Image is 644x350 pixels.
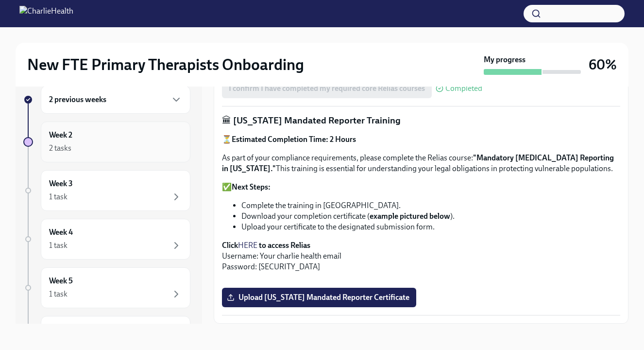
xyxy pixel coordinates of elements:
[370,211,450,221] strong: example pictured below
[23,219,190,260] a: Week 41 task
[232,135,356,144] strong: Estimated Completion Time: 2 Hours
[222,240,620,272] p: Username: Your charlie health email Password: [SECURITY_DATA]
[23,267,190,308] a: Week 51 task
[222,241,238,250] strong: Click
[238,241,257,250] a: HERE
[241,211,620,222] li: Download your completion certificate ( ).
[241,200,620,211] li: Complete the training in [GEOGRAPHIC_DATA].
[222,182,620,192] p: ✅
[232,182,271,192] strong: Next Steps:
[49,276,73,286] h6: Week 5
[259,241,310,250] strong: to access Relias
[222,114,620,127] p: 🏛 [US_STATE] Mandated Reporter Training
[49,227,73,238] h6: Week 4
[49,289,68,299] div: 1 task
[19,6,73,21] img: CharlieHealth
[23,122,190,162] a: Week 22 tasks
[589,56,617,73] h3: 60%
[222,134,620,145] p: ⏳
[49,143,71,154] div: 2 tasks
[49,130,72,140] h6: Week 2
[222,153,620,174] p: As part of your compliance requirements, please complete the Relias course: This training is esse...
[41,86,190,114] div: 2 previous weeks
[49,192,68,202] div: 1 task
[229,293,409,302] span: Upload [US_STATE] Mandated Reporter Certificate
[49,178,73,189] h6: Week 3
[49,240,68,251] div: 1 task
[484,54,525,65] strong: My progress
[241,222,620,232] li: Upload your certificate to the designated submission form.
[49,94,106,105] h6: 2 previous weeks
[27,55,304,74] h2: New FTE Primary Therapists Onboarding
[23,170,190,211] a: Week 31 task
[222,288,416,307] label: Upload [US_STATE] Mandated Reporter Certificate
[445,85,482,92] span: Completed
